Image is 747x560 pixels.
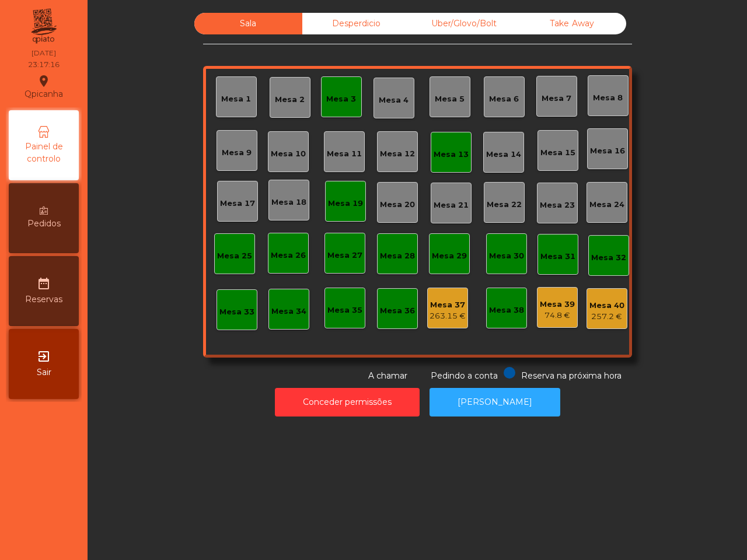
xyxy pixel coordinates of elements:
[37,366,51,379] span: Sair
[37,349,51,363] i: exit_to_app
[431,370,498,381] span: Pedindo a conta
[540,199,575,211] div: Mesa 23
[37,74,51,88] i: location_on
[221,93,251,105] div: Mesa 1
[435,93,465,105] div: Mesa 5
[220,198,255,209] div: Mesa 17
[302,13,410,34] div: Desperdicio
[540,310,575,321] div: 74.8 €
[430,299,466,311] div: Mesa 37
[271,250,306,261] div: Mesa 26
[489,250,524,262] div: Mesa 30
[380,250,415,262] div: Mesa 28
[589,300,624,311] div: Mesa 40
[275,388,420,416] button: Conceder permissões
[430,310,466,322] div: 263.15 €
[380,305,415,317] div: Mesa 36
[271,197,306,208] div: Mesa 18
[271,148,306,160] div: Mesa 10
[593,92,623,104] div: Mesa 8
[217,250,252,262] div: Mesa 25
[37,276,51,290] i: date_range
[540,147,575,159] div: Mesa 15
[489,93,519,105] div: Mesa 6
[540,299,575,310] div: Mesa 39
[518,13,626,34] div: Take Away
[380,199,415,211] div: Mesa 20
[542,93,571,104] div: Mesa 7
[29,6,58,47] img: qpiato
[540,251,575,262] div: Mesa 31
[25,293,62,306] span: Reservas
[275,94,305,106] div: Mesa 2
[327,148,362,160] div: Mesa 11
[327,304,362,316] div: Mesa 35
[521,370,622,381] span: Reserva na próxima hora
[379,94,409,106] div: Mesa 4
[219,306,254,318] div: Mesa 33
[489,304,524,316] div: Mesa 38
[486,149,521,160] div: Mesa 14
[380,148,415,160] div: Mesa 12
[328,198,363,209] div: Mesa 19
[222,147,252,159] div: Mesa 9
[27,218,61,230] span: Pedidos
[25,72,63,101] div: Qpicanha
[434,149,469,160] div: Mesa 13
[368,370,407,381] span: A chamar
[271,306,306,317] div: Mesa 34
[591,252,626,264] div: Mesa 32
[32,48,56,58] div: [DATE]
[194,13,302,34] div: Sala
[12,141,76,165] span: Painel de controlo
[590,145,625,157] div: Mesa 16
[430,388,560,416] button: [PERSON_NAME]
[327,250,362,261] div: Mesa 27
[589,199,624,211] div: Mesa 24
[589,311,624,323] div: 257.2 €
[410,13,518,34] div: Uber/Glovo/Bolt
[432,250,467,262] div: Mesa 29
[28,60,60,70] div: 23:17:16
[326,93,356,105] div: Mesa 3
[487,199,522,211] div: Mesa 22
[434,199,469,211] div: Mesa 21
